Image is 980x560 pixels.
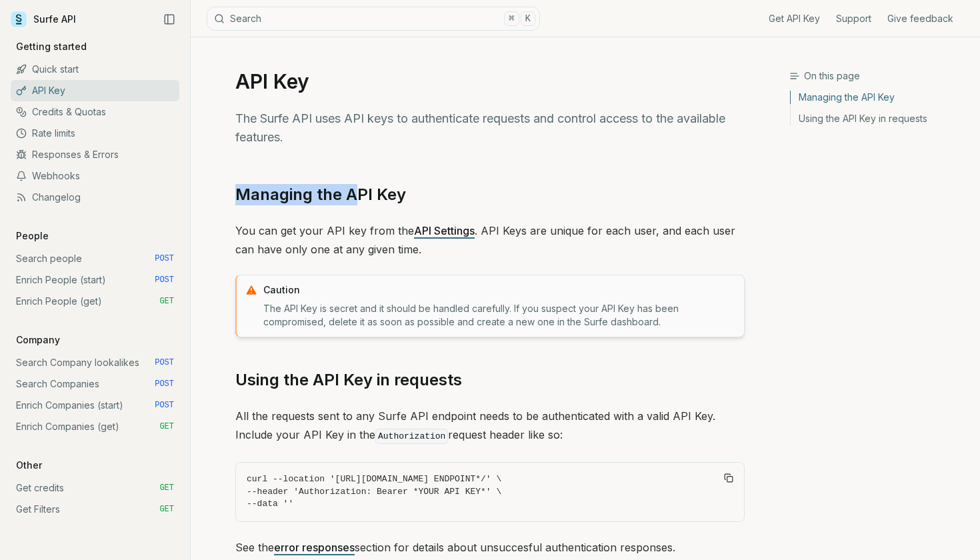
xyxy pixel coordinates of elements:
[235,109,745,147] p: The Surfe API uses API keys to authenticate requests and control access to the available features.
[155,275,174,285] span: POST
[155,400,174,411] span: POST
[789,69,969,83] h3: On this page
[11,459,47,472] p: Other
[11,477,179,499] a: Get credits GET
[11,248,179,269] a: Search people POST
[11,165,179,187] a: Webhooks
[11,373,179,395] a: Search Companies POST
[11,187,179,208] a: Changelog
[11,9,76,29] a: Surfe API
[11,499,179,520] a: Get Filters GET
[263,302,736,329] p: The API Key is secret and it should be handled carefully. If you suspect your API Key has been co...
[836,12,871,25] a: Support
[274,541,355,554] a: error responses
[11,291,179,312] a: Enrich People (get) GET
[887,12,953,25] a: Give feedback
[719,468,739,488] button: Copy Text
[235,184,406,205] a: Managing the API Key
[11,40,92,53] p: Getting started
[11,144,179,165] a: Responses & Errors
[207,7,540,31] button: Search⌘K
[414,224,475,237] a: API Settings
[11,123,179,144] a: Rate limits
[235,407,745,446] p: All the requests sent to any Surfe API endpoint needs to be authenticated with a valid API Key. I...
[11,395,179,416] a: Enrich Companies (start) POST
[375,429,448,444] code: Authorization
[11,416,179,437] a: Enrich Companies (get) GET
[155,357,174,368] span: POST
[11,352,179,373] a: Search Company lookalikes POST
[235,221,745,259] p: You can get your API key from the . API Keys are unique for each user, and each user can have onl...
[11,269,179,291] a: Enrich People (start) POST
[159,9,179,29] button: Collapse Sidebar
[769,12,820,25] a: Get API Key
[159,483,174,493] span: GET
[11,59,179,80] a: Quick start
[247,473,733,511] code: curl --location '[URL][DOMAIN_NAME] ENDPOINT*/' \ --header 'Authorization: Bearer *YOUR API KEY*'...
[504,11,519,26] kbd: ⌘
[159,504,174,515] span: GET
[155,253,174,264] span: POST
[159,421,174,432] span: GET
[263,283,736,297] p: Caution
[521,11,535,26] kbd: K
[11,333,65,347] p: Company
[11,101,179,123] a: Credits & Quotas
[235,538,745,557] p: See the section for details about unsuccesful authentication responses.
[11,80,179,101] a: API Key
[155,379,174,389] span: POST
[11,229,54,243] p: People
[235,69,745,93] h1: API Key
[159,296,174,307] span: GET
[791,108,969,125] a: Using the API Key in requests
[791,91,969,108] a: Managing the API Key
[235,369,462,391] a: Using the API Key in requests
